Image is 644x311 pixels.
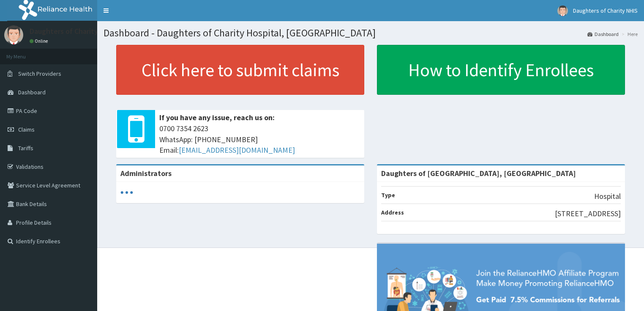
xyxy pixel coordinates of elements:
a: Online [30,38,50,44]
img: User Image [557,6,568,16]
h1: Dashboard - Daughters of Charity Hospital, [GEOGRAPHIC_DATA] [104,28,638,39]
p: Hospital [594,191,621,202]
strong: Daughters of [GEOGRAPHIC_DATA], [GEOGRAPHIC_DATA] [381,168,576,178]
span: Dashboard [18,88,46,96]
a: How to Identify Enrollees [377,45,625,95]
b: Type [381,191,395,199]
p: [STREET_ADDRESS] [555,208,621,219]
b: Administrators [120,168,172,178]
span: Tariffs [18,144,33,152]
span: 0700 7354 2623 WhatsApp: [PHONE_NUMBER] Email: [159,123,360,156]
b: If you have any issue, reach us on: [159,113,275,122]
p: Daughters of Charity NHIS [30,28,116,35]
span: Claims [18,126,35,133]
img: User Image [4,25,23,44]
a: Click here to submit claims [116,45,364,95]
a: Dashboard [587,30,619,38]
svg: audio-loading [120,186,133,199]
b: Address [381,209,404,216]
a: [EMAIL_ADDRESS][DOMAIN_NAME] [179,145,295,155]
span: Switch Providers [18,70,61,77]
span: Daughters of Charity NHIS [573,7,638,14]
li: Here [619,30,638,38]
